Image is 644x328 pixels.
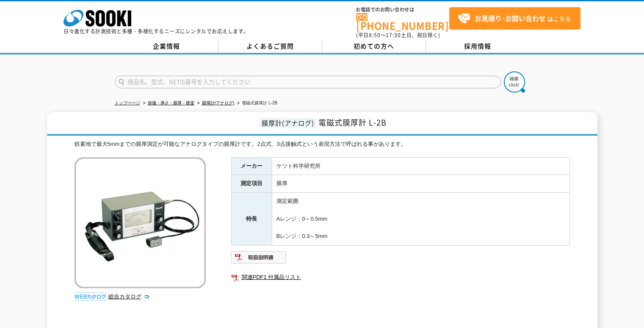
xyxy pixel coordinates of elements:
li: 電磁式膜厚計 L-2B [235,99,277,108]
img: btn_search.png [504,71,525,93]
span: 膜厚計(アナログ) [260,118,316,128]
th: メーカー [231,157,272,175]
a: 採用情報 [426,40,530,53]
td: 測定範囲 Aレンジ：0～0.5mm Bレンジ：0.3～5mm [272,193,569,246]
img: 取扱説明書 [231,251,287,264]
span: お電話でのお問い合わせは [356,7,449,12]
span: 初めての方へ [354,41,394,51]
a: [PHONE_NUMBER] [356,13,449,30]
span: 8:50 [369,31,381,39]
span: (平日 ～ 土日、祝日除く) [356,31,440,39]
p: 日々進化する計測技術と多種・多様化するニーズにレンタルでお応えします。 [64,29,249,34]
td: 膜厚 [272,175,569,193]
a: よくあるご質問 [218,40,322,53]
img: webカタログ [75,292,106,301]
span: はこちら [458,12,571,25]
span: 電磁式膜厚計 L-2B [318,117,387,128]
a: 初めての方へ [322,40,426,53]
strong: お見積り･お問い合わせ [475,13,546,23]
div: 鉄素地で最大5mmまでの膜厚測定が可能なアナログタイプの膜厚計です。2点式、3点接触式という表現方法で呼ばれる事があります。 [75,140,570,149]
th: 測定項目 [231,175,272,193]
td: ケツト科学研究所 [272,157,569,175]
a: 総合カタログ [108,293,150,300]
a: お見積り･お問い合わせはこちら [449,7,580,30]
a: 探傷・厚さ・膜厚・硬度 [148,101,194,105]
a: 取扱説明書 [231,256,287,262]
img: 電磁式膜厚計 L-2B [75,157,206,288]
a: 企業情報 [115,40,218,53]
a: トップページ [115,101,140,105]
th: 特長 [231,193,272,246]
span: 17:30 [386,31,401,39]
a: 膜厚計(アナログ) [202,101,235,105]
input: 商品名、型式、NETIS番号を入力してください [115,76,501,88]
a: 関連PDF1 付属品リスト [231,272,570,283]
